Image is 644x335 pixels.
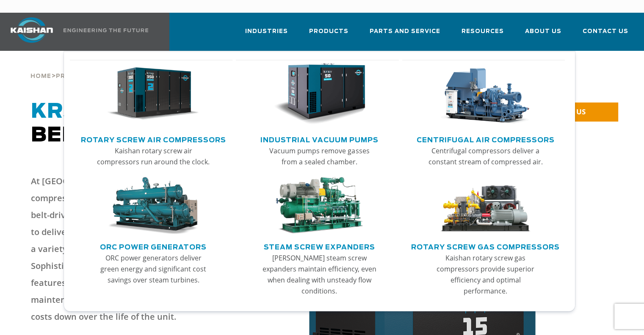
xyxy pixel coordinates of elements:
[100,240,207,252] a: ORC Power Generators
[56,74,95,79] span: Products
[439,177,531,234] img: thumb-Rotary-Screw-Gas-Compressors
[428,252,543,296] p: Kaishan rotary screw gas compressors provide superior efficiency and optimal performance.
[31,102,95,122] span: KRSB
[31,102,257,146] span: Belt Drive Series
[30,74,51,79] span: Home
[96,145,210,167] p: Kaishan rotary screw air compressors run around the clock.
[439,63,531,125] img: thumb-Centrifugal-Air-Compressors
[30,72,51,80] a: Home
[245,20,288,49] a: Industries
[370,20,440,49] a: Parts and Service
[583,27,628,36] span: Contact Us
[56,72,95,80] a: Products
[274,177,365,234] img: thumb-Steam-Screw-Expanders
[64,28,148,32] img: Engineering the future
[309,27,348,36] span: Products
[525,20,561,49] a: About Us
[107,177,199,234] img: thumb-ORC-Power-Generators
[245,27,288,36] span: Industries
[30,51,187,83] div: > >
[462,27,504,36] span: Resources
[107,63,199,125] img: thumb-Rotary-Screw-Air-Compressors
[525,27,561,36] span: About Us
[262,145,376,167] p: Vacuum pumps remove gasses from a sealed chamber.
[428,145,543,167] p: Centrifugal compressors deliver a constant stream of compressed air.
[417,133,555,145] a: Centrifugal Air Compressors
[31,173,229,325] p: At [GEOGRAPHIC_DATA], we know how crucial compressed air is to your operation. Our KRSB belt-driv...
[274,63,365,125] img: thumb-Industrial-Vacuum-Pumps
[370,27,440,36] span: Parts and Service
[262,252,376,296] p: [PERSON_NAME] steam screw expanders maintain efficiency, even when dealing with unsteady flow con...
[260,133,379,145] a: Industrial Vacuum Pumps
[411,240,560,252] a: Rotary Screw Gas Compressors
[81,133,226,145] a: Rotary Screw Air Compressors
[309,20,348,49] a: Products
[462,20,504,49] a: Resources
[583,20,628,49] a: Contact Us
[96,252,210,285] p: ORC power generators deliver green energy and significant cost savings over steam turbines.
[264,240,375,252] a: Steam Screw Expanders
